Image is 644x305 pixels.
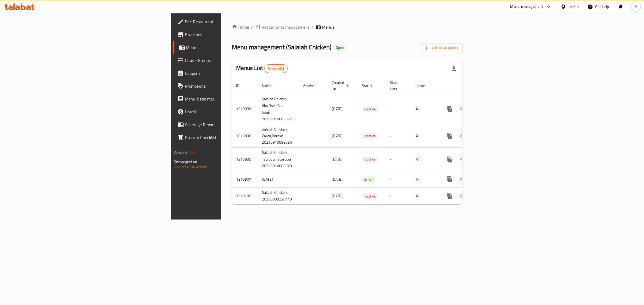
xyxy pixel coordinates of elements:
[173,131,279,144] a: Grocery Checklist
[174,149,187,156] span: Version:
[174,158,198,165] span: Get support on:
[173,67,279,80] a: Coupons
[443,129,456,142] button: more
[186,44,274,51] span: Menus
[332,156,343,163] span: [DATE]
[262,83,278,89] span: Name
[173,118,279,131] a: Coverage Report
[421,43,462,53] button: Add New Menu
[634,4,638,10] span: M
[185,18,274,25] span: Edit Restaurant
[185,134,274,141] span: Grocery Checklist
[188,149,196,156] span: 1.0.0
[439,78,499,94] th: Actions
[173,80,279,92] a: Promotions
[386,188,411,204] td: -
[332,176,343,183] span: [DATE]
[173,92,279,105] a: Menu disclaimer
[173,54,279,67] a: Choice Groups
[411,171,439,188] td: All
[411,148,439,171] td: All
[262,24,309,30] span: Restaurants management
[362,193,378,199] span: Inactive
[362,133,378,139] div: Inactive
[456,103,469,116] button: Change Status
[362,157,378,163] div: Inactive
[386,94,411,124] td: -
[174,163,208,170] a: Support.OpsPlatform
[173,41,279,54] a: Menus
[185,83,274,89] span: Promotions
[443,153,456,166] button: more
[416,83,433,89] span: Locale
[362,83,379,89] span: Status
[456,189,469,202] button: Change Status
[236,64,287,73] h2: Menus List
[447,62,460,75] div: Export file
[185,57,274,64] span: Choice Groups
[386,171,411,188] td: -
[264,64,288,73] div: Total records count
[185,31,274,38] span: Branches
[185,70,274,76] span: Coupons
[185,96,274,102] span: Menu disclaimer
[322,24,334,30] span: Menus
[362,177,375,183] span: Active
[456,129,469,142] button: Change Status
[510,3,543,10] div: Menu-management
[332,105,343,112] span: [DATE]
[332,192,343,199] span: [DATE]
[303,83,321,89] span: Vendor
[411,124,439,148] td: All
[185,121,274,128] span: Coverage Report
[386,148,411,171] td: -
[411,188,439,204] td: All
[568,4,579,10] div: Jordan
[362,157,378,163] span: Inactive
[334,44,346,51] div: Open
[312,24,313,30] li: /
[173,15,279,28] a: Edit Restaurant
[386,124,411,148] td: -
[425,45,458,51] span: Add New Menu
[443,173,456,186] button: more
[265,66,287,71] span: 5 record(s)
[232,41,331,53] span: Menu management ( Salalah Chicken )
[173,28,279,41] a: Branches
[390,79,405,92] span: Start Date
[173,105,279,118] a: Upsell
[232,24,462,30] nav: breadcrumb
[411,94,439,124] td: All
[456,153,469,166] button: Change Status
[456,173,469,186] button: Change Status
[362,106,378,112] span: Inactive
[332,79,351,92] span: Created On
[232,78,499,205] table: enhanced table
[236,83,246,89] span: ID
[332,132,343,139] span: [DATE]
[362,133,378,139] span: Inactive
[443,189,456,202] button: more
[255,24,309,30] a: Restaurants management
[185,109,274,115] span: Upsell
[443,103,456,116] button: more
[362,176,375,183] div: Active
[334,45,346,50] span: Open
